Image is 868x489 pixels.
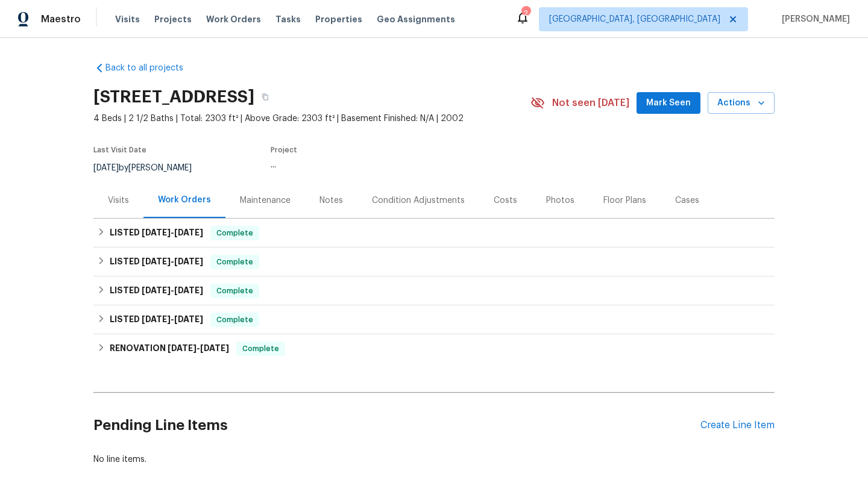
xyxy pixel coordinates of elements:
[142,257,171,266] span: [DATE]
[646,96,691,111] span: Mark Seen
[200,344,229,352] span: [DATE]
[142,286,171,294] span: [DATE]
[108,195,129,207] div: Visits
[154,13,192,25] span: Projects
[93,146,146,154] span: Last Visit Date
[546,195,574,207] div: Photos
[142,257,203,266] span: -
[549,13,720,25] span: [GEOGRAPHIC_DATA], [GEOGRAPHIC_DATA]
[93,453,775,466] div: No line items.
[168,344,229,352] span: -
[110,226,203,240] h6: LISTED
[637,92,700,114] button: Mark Seen
[254,86,276,108] button: Copy Address
[93,334,775,363] div: RENOVATION [DATE]-[DATE]Complete
[552,97,629,109] span: Not seen [DATE]
[93,305,775,334] div: LISTED [DATE]-[DATE]Complete
[93,276,775,305] div: LISTED [DATE]-[DATE]Complete
[110,313,203,327] h6: LISTED
[708,92,775,114] button: Actions
[174,286,203,294] span: [DATE]
[142,228,203,237] span: -
[174,257,203,266] span: [DATE]
[158,194,211,206] div: Work Orders
[271,146,297,154] span: Project
[377,13,455,25] span: Geo Assignments
[315,13,362,25] span: Properties
[212,314,258,326] span: Complete
[675,195,699,207] div: Cases
[777,13,850,25] span: [PERSON_NAME]
[142,286,203,294] span: -
[212,285,258,297] span: Complete
[168,344,197,352] span: [DATE]
[240,195,291,207] div: Maintenance
[174,228,203,237] span: [DATE]
[110,341,229,356] h6: RENOVATION
[174,315,203,323] span: [DATE]
[372,195,465,207] div: Condition Adjustments
[212,227,258,239] span: Complete
[319,195,343,207] div: Notes
[93,248,775,276] div: LISTED [DATE]-[DATE]Complete
[93,397,700,453] h2: Pending Line Items
[212,256,258,268] span: Complete
[206,13,261,25] span: Work Orders
[700,420,775,431] div: Create Line Item
[93,161,206,175] div: by [PERSON_NAME]
[271,161,502,169] div: ...
[93,219,775,248] div: LISTED [DATE]-[DATE]Complete
[93,113,530,125] span: 4 Beds | 2 1/2 Baths | Total: 2303 ft² | Above Grade: 2303 ft² | Basement Finished: N/A | 2002
[142,315,171,323] span: [DATE]
[93,62,209,74] a: Back to all projects
[275,15,301,23] span: Tasks
[93,91,254,103] h2: [STREET_ADDRESS]
[110,255,203,269] h6: LISTED
[142,315,203,323] span: -
[93,164,119,172] span: [DATE]
[521,7,530,19] div: 2
[115,13,140,25] span: Visits
[717,96,765,111] span: Actions
[494,195,517,207] div: Costs
[142,228,171,237] span: [DATE]
[41,13,81,25] span: Maestro
[603,195,646,207] div: Floor Plans
[237,343,284,355] span: Complete
[110,284,203,298] h6: LISTED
